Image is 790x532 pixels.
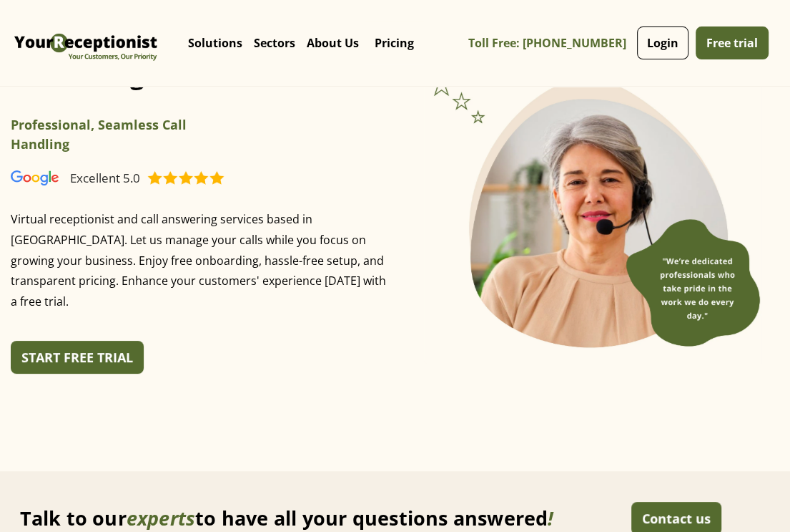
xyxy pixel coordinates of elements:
h2: Professional, Seamless Call Handling [11,115,242,154]
div: carousel [424,68,780,364]
img: Virtual Receptionist - Answering Service - Call and Live Chat Receptionist - Virtual Receptionist... [11,11,161,75]
p: Virtual receptionist and call answering services based in [GEOGRAPHIC_DATA]. Let us manage your c... [11,195,395,327]
img: Virtual Receptionist - Answering Service - Call and Live Chat Receptionist - Virtual Receptionist... [147,169,224,188]
p: Sectors [254,36,295,50]
a: Login [637,26,688,59]
div: Sectors [248,14,301,72]
a: Pricing [365,21,424,64]
div: About Us [301,14,365,72]
em: ! [548,505,553,531]
h1: Talk to our to have all your questions answered [20,507,554,530]
iframe: Chat Widget [552,377,790,532]
p: About Us [307,36,359,50]
div: carousel [11,108,242,161]
img: Virtual Receptionist, Call Answering Service for legal and medical offices. Lawyer Virtual Recept... [424,68,762,364]
a: Free trial [696,26,769,59]
a: Toll Free: [PHONE_NUMBER] [468,27,633,59]
div: 1 of 1 [424,68,780,364]
div: 5 of 6 [11,108,242,161]
a: START FREE TRIAL [11,341,144,374]
div: Solutions [182,14,248,72]
img: Virtual Receptionist - Answering Service - Call and Live Chat Receptionist - Virtual Receptionist... [11,170,59,186]
a: home [11,11,161,75]
p: Solutions [188,36,242,50]
em: experts [127,505,195,531]
div: Excellent 5.0 [70,168,140,188]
